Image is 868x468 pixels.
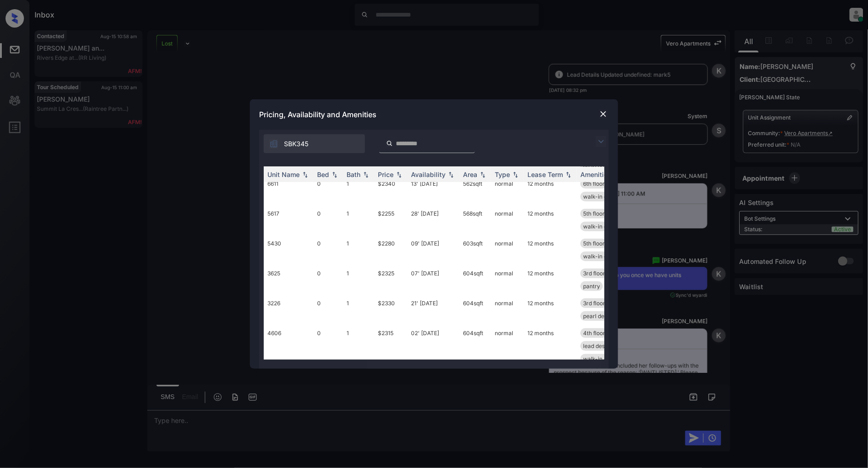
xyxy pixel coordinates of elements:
[583,223,619,230] span: walk-in closet
[407,205,459,235] td: 28' [DATE]
[264,235,313,265] td: 5430
[583,210,605,217] span: 5th floor
[524,265,577,295] td: 12 months
[459,265,491,295] td: 604 sqft
[583,270,605,277] span: 3rd floor
[564,171,573,178] img: sorting
[374,265,407,295] td: $2325
[407,295,459,325] td: 21' [DATE]
[583,253,619,260] span: walk-in closet
[459,295,491,325] td: 604 sqft
[583,313,627,320] span: pearl design pa...
[524,325,577,367] td: 12 months
[269,139,278,148] img: icon-zuma
[459,325,491,367] td: 604 sqft
[374,295,407,325] td: $2330
[394,171,404,178] img: sorting
[459,175,491,205] td: 562 sqft
[343,235,374,265] td: 1
[264,205,313,235] td: 5617
[313,325,343,367] td: 0
[374,205,407,235] td: $2255
[583,330,605,337] span: 4th floor
[524,205,577,235] td: 12 months
[524,295,577,325] td: 12 months
[463,171,477,178] div: Area
[407,235,459,265] td: 09' [DATE]
[491,235,524,265] td: normal
[313,295,343,325] td: 0
[491,325,524,367] td: normal
[596,136,607,147] img: icon-zuma
[459,235,491,265] td: 603 sqft
[491,175,524,205] td: normal
[250,99,618,130] div: Pricing, Availability and Amenities
[343,325,374,367] td: 1
[347,171,360,178] div: Bath
[583,283,600,290] span: pantry
[583,240,605,247] span: 5th floor
[313,205,343,235] td: 0
[411,171,446,178] div: Availability
[264,265,313,295] td: 3625
[343,265,374,295] td: 1
[361,171,370,178] img: sorting
[459,205,491,235] td: 568 sqft
[374,175,407,205] td: $2340
[407,325,459,367] td: 02' [DATE]
[374,325,407,367] td: $2315
[478,171,487,178] img: sorting
[386,139,393,148] img: icon-zuma
[491,205,524,235] td: normal
[264,175,313,205] td: 6611
[580,171,611,178] div: Amenities
[313,235,343,265] td: 0
[264,325,313,367] td: 4606
[407,265,459,295] td: 07' [DATE]
[378,171,393,178] div: Price
[599,109,608,119] img: close
[583,300,605,307] span: 3rd floor
[407,175,459,205] td: 13' [DATE]
[495,171,510,178] div: Type
[524,175,577,205] td: 12 months
[313,265,343,295] td: 0
[491,265,524,295] td: normal
[330,171,339,178] img: sorting
[284,139,308,149] span: SBK345
[583,355,619,362] span: walk-in closet
[527,171,563,178] div: Lease Term
[301,171,310,178] img: sorting
[264,295,313,325] td: 3226
[343,295,374,325] td: 1
[446,171,456,178] img: sorting
[524,235,577,265] td: 12 months
[343,175,374,205] td: 1
[583,180,605,187] span: 6th floor
[511,171,520,178] img: sorting
[317,171,329,178] div: Bed
[583,193,619,200] span: walk-in closet
[491,295,524,325] td: normal
[343,205,374,235] td: 1
[313,175,343,205] td: 0
[374,235,407,265] td: $2280
[267,171,300,178] div: Unit Name
[583,342,628,349] span: lead design pac...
